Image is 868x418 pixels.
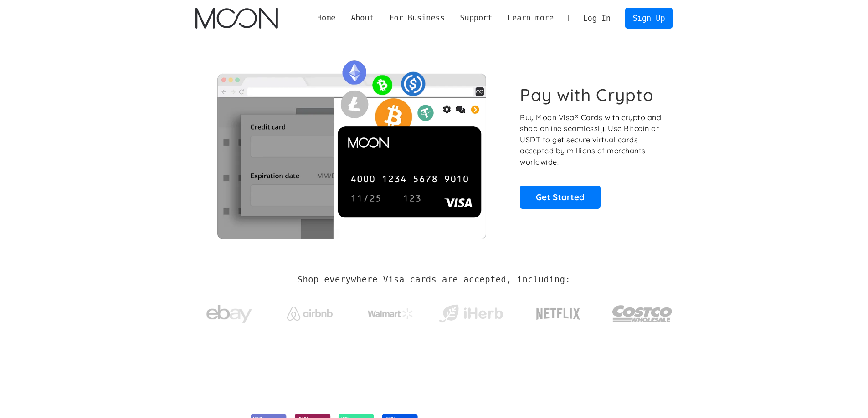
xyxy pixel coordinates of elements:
[520,186,601,208] a: Get Started
[351,12,374,24] div: About
[625,8,673,28] a: Sign Up
[195,8,278,29] a: home
[500,12,561,24] div: Learn more
[309,12,343,24] a: Home
[575,8,618,28] a: Log In
[518,293,599,330] a: Netflix
[368,308,413,319] img: Walmart
[535,302,581,325] img: Netflix
[437,293,505,330] a: iHerb
[452,12,500,24] div: Support
[520,85,654,105] h1: Pay with Crypto
[195,54,508,239] img: Moon Cards let you spend your crypto anywhere Visa is accepted.
[206,300,252,328] img: ebay
[195,291,263,333] a: ebay
[437,302,505,326] img: iHerb
[287,307,333,321] img: Airbnb
[356,299,424,324] a: Walmart
[195,8,278,29] img: Moon Logo
[276,297,344,325] a: Airbnb
[460,12,492,24] div: Support
[612,287,673,335] a: Costco
[508,12,554,24] div: Learn more
[520,112,663,168] p: Buy Moon Visa® Cards with crypto and shop online seamlessly! Use Bitcoin or USDT to get secure vi...
[382,12,452,24] div: For Business
[612,297,673,331] img: Costco
[343,12,381,24] div: About
[389,12,444,24] div: For Business
[298,275,570,285] h2: Shop everywhere Visa cards are accepted, including:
